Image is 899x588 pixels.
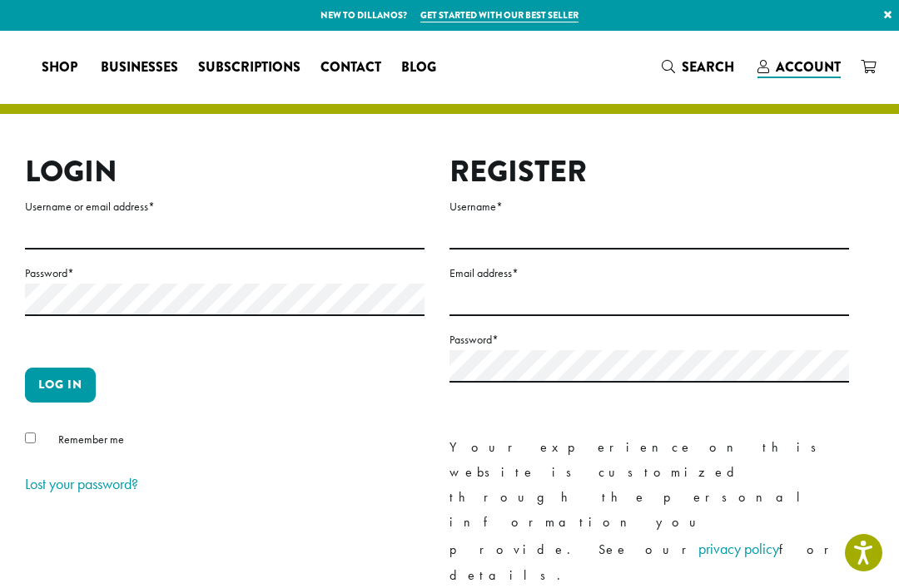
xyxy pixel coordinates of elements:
a: privacy policy [698,539,779,558]
span: Remember me [58,432,124,447]
label: Username [449,196,849,217]
p: Your experience on this website is customized through the personal information you provide. See o... [449,435,849,588]
label: Password [25,263,425,284]
label: Password [449,329,849,350]
label: Username or email address [25,196,425,217]
span: Search [682,57,734,77]
span: Blog [401,57,436,78]
span: Shop [42,57,77,78]
label: Email address [449,263,849,284]
a: Lost your password? [25,474,138,493]
button: Log in [25,368,96,403]
span: Contact [320,57,381,78]
h2: Login [25,154,425,190]
h2: Register [449,154,849,190]
span: Account [776,57,841,77]
span: Subscriptions [198,57,300,78]
span: Businesses [101,57,178,78]
a: Get started with our best seller [420,8,579,22]
a: Search [652,53,748,81]
a: Shop [32,54,91,81]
